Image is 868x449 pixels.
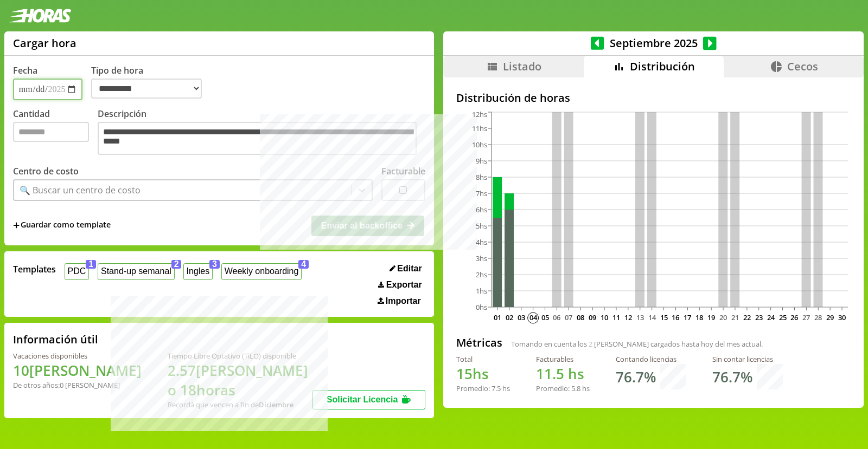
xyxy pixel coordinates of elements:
[472,140,487,149] tspan: 10hs
[168,361,312,400] h1: 2.57 [PERSON_NAME] o 18 horas
[712,367,752,387] h1: 76.7 %
[456,90,851,105] h2: Distribución de horas
[803,313,810,322] text: 27
[456,335,502,350] h2: Métricas
[565,313,573,322] text: 07
[13,36,76,50] h1: Cargar hora
[577,313,584,322] text: 08
[767,313,775,322] text: 24
[536,383,590,393] div: Promedio: hs
[648,313,656,322] text: 14
[476,302,487,312] tspan: 0hs
[536,354,590,364] div: Facturables
[779,313,787,322] text: 25
[456,383,510,393] div: Promedio: hs
[536,364,590,383] h1: hs
[672,313,680,322] text: 16
[695,313,703,322] text: 18
[13,380,142,390] div: De otros años: 0 [PERSON_NAME]
[494,313,501,322] text: 01
[221,263,302,280] button: Weekly onboarding4
[456,354,510,364] div: Total
[456,364,473,383] span: 15
[13,332,98,347] h2: Información útil
[259,400,293,409] b: Diciembre
[98,263,174,280] button: Stand-up semanal2
[168,351,312,361] div: Tiempo Libre Optativo (TiLO) disponible
[13,263,56,275] span: Templates
[397,264,422,274] span: Editar
[168,400,312,409] div: Recordá que vencen a fin de
[98,108,425,158] label: Descripción
[472,123,487,133] tspan: 11hs
[553,313,561,322] text: 06
[503,59,541,74] span: Listado
[13,165,79,177] label: Centro de costo
[386,263,425,274] button: Editar
[13,219,20,231] span: +
[476,221,487,231] tspan: 5hs
[755,313,763,322] text: 23
[719,313,727,322] text: 20
[612,313,620,322] text: 11
[65,263,89,280] button: PDC1
[209,260,220,269] span: 3
[476,205,487,214] tspan: 6hs
[787,59,818,74] span: Cecos
[20,184,141,196] div: 🔍 Buscar un centro de costo
[791,313,799,322] text: 26
[98,122,417,155] textarea: Descripción
[13,122,89,142] input: Cantidad
[506,313,513,322] text: 02
[327,395,398,404] span: Solicitar Licencia
[13,351,142,361] div: Vacaciones disponibles
[476,286,487,296] tspan: 1hs
[616,367,656,387] h1: 76.7 %
[456,364,510,383] h1: hs
[476,253,487,263] tspan: 3hs
[386,296,421,306] span: Importar
[814,313,822,322] text: 28
[375,279,425,290] button: Exportar
[91,79,202,99] select: Tipo de hora
[604,36,703,50] span: Septiembre 2025
[712,354,783,364] div: Sin contar licencias
[636,313,644,322] text: 13
[707,313,715,322] text: 19
[91,64,210,100] label: Tipo de hora
[183,263,213,280] button: Ingles3
[492,383,501,393] span: 7.5
[312,390,425,409] button: Solicitar Licencia
[601,313,608,322] text: 10
[476,156,487,166] tspan: 9hs
[476,172,487,182] tspan: 8hs
[536,364,564,383] span: 11.5
[386,280,422,290] span: Exportar
[660,313,668,322] text: 15
[529,313,538,322] text: 04
[13,64,37,76] label: Fecha
[171,260,182,269] span: 2
[616,354,686,364] div: Contando licencias
[472,109,487,119] tspan: 12hs
[476,270,487,279] tspan: 2hs
[743,313,751,322] text: 22
[381,165,425,177] label: Facturable
[589,339,592,349] span: 2
[826,313,834,322] text: 29
[476,237,487,247] tspan: 4hs
[589,313,596,322] text: 09
[541,313,549,322] text: 05
[511,339,763,349] span: Tomando en cuenta los [PERSON_NAME] cargados hasta hoy del mes actual.
[9,9,72,23] img: logotipo
[731,313,739,322] text: 21
[476,188,487,198] tspan: 7hs
[86,260,96,269] span: 1
[13,361,142,380] h1: 10 [PERSON_NAME]
[13,219,111,231] span: +Guardar como template
[298,260,309,269] span: 4
[571,383,580,393] span: 5.8
[630,59,695,74] span: Distribución
[624,313,632,322] text: 12
[684,313,692,322] text: 17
